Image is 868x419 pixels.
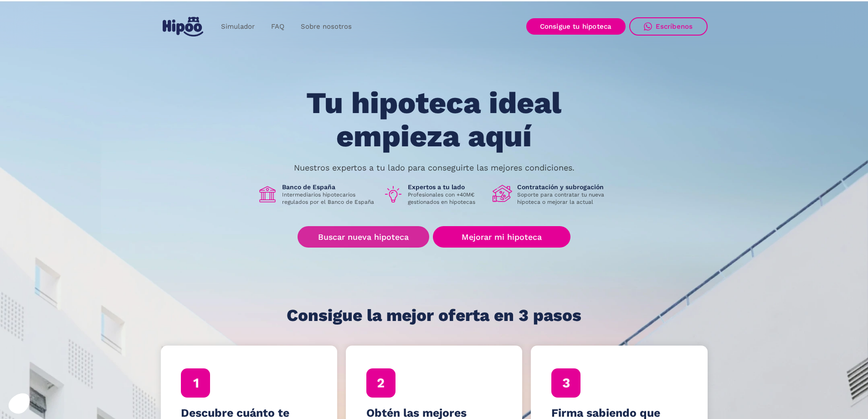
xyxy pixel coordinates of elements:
div: Escríbenos [656,22,693,31]
a: home [161,13,205,40]
h1: Consigue la mejor oferta en 3 pasos [287,306,581,325]
p: Soporte para contratar tu nueva hipoteca o mejorar la actual [517,191,611,206]
h1: Tu hipoteca ideal empieza aquí [261,87,606,153]
p: Profesionales con +40M€ gestionados en hipotecas [408,191,485,206]
h1: Banco de España [282,183,376,191]
a: Buscar nueva hipoteca [298,226,429,248]
a: Simulador [213,18,263,36]
a: Escríbenos [629,17,708,36]
a: FAQ [263,18,293,36]
h1: Contratación y subrogación [517,183,611,191]
h1: Expertos a tu lado [408,183,485,191]
p: Nuestros expertos a tu lado para conseguirte las mejores condiciones. [294,164,575,171]
a: Mejorar mi hipoteca [433,226,570,248]
p: Intermediarios hipotecarios regulados por el Banco de España [282,191,376,206]
a: Sobre nosotros [293,18,360,36]
a: Consigue tu hipoteca [526,18,626,35]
